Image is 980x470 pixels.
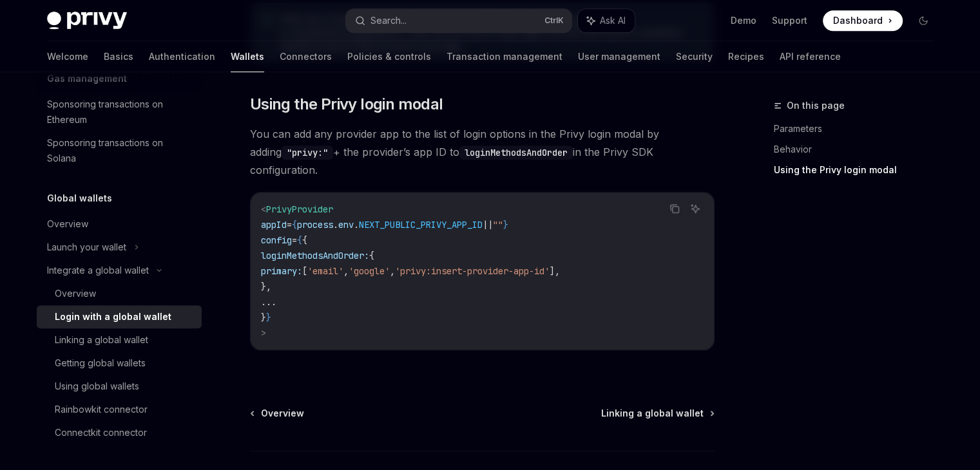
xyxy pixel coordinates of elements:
button: Ask AI [687,200,704,217]
a: Authentication [149,41,215,72]
a: Overview [37,282,202,305]
span: 'privy:insert-provider-app-id' [395,265,550,277]
span: || [483,219,493,230]
span: NEXT_PUBLIC_PRIVY_APP_ID [359,219,483,230]
div: Rainbowkit connector [55,402,148,417]
a: Parameters [774,118,944,139]
a: Using global wallets [37,375,202,398]
div: Integrate a global wallet [47,263,149,278]
span: primary: [261,265,302,277]
div: Search... [370,13,407,28]
a: Dashboard [823,10,903,31]
button: Search...CtrlK [346,9,572,32]
span: PrivyProvider [266,203,333,215]
button: Toggle dark mode [913,10,934,31]
span: env [338,219,354,230]
span: ... [261,296,276,308]
a: Support [772,14,807,27]
span: On this page [787,98,845,113]
a: Sponsoring transactions on Solana [37,131,202,170]
img: dark logo [47,12,127,30]
div: Connectkit connector [55,425,147,440]
a: Getting global wallets [37,352,202,375]
span: . [354,219,359,230]
code: loginMethodsAndOrder [459,146,573,160]
a: Sponsoring transactions on Ethereum [37,93,202,131]
span: Ask AI [600,14,626,27]
span: Linking a global wallet [601,407,704,420]
a: Connectors [280,41,332,72]
div: Linking a global wallet [55,332,148,348]
a: API reference [780,41,841,72]
span: { [369,250,374,261]
a: Policies & controls [347,41,431,72]
span: }, [261,281,271,292]
span: 'google' [349,265,390,277]
div: Using global wallets [55,379,139,394]
span: , [390,265,395,277]
a: Rainbowkit connector [37,398,202,421]
span: } [503,219,508,230]
span: , [343,265,349,277]
span: { [297,234,302,246]
div: Getting global wallets [55,355,146,371]
a: Behavior [774,139,944,160]
div: Overview [55,286,96,301]
button: Copy the contents from the code block [666,200,683,217]
a: Welcome [47,41,88,72]
span: "" [493,219,503,230]
span: config [261,234,292,246]
code: "privy:" [282,146,333,160]
span: You can add any provider app to the list of login options in the Privy login modal by adding + th... [250,125,715,179]
span: appId [261,219,287,230]
span: loginMethodsAndOrder: [261,250,369,261]
a: Using the Privy login modal [774,160,944,180]
a: Linking a global wallet [37,328,202,352]
span: < [261,203,266,215]
span: } [266,312,271,323]
span: = [287,219,292,230]
span: { [292,219,297,230]
span: Dashboard [833,14,883,27]
span: [ [302,265,307,277]
span: . [333,219,338,230]
div: Launch your wallet [47,240,126,255]
span: Using the Privy login modal [250,94,443,115]
a: Connectkit connector [37,421,202,444]
span: } [261,312,266,323]
span: Ctrl K [544,15,564,26]
span: = [292,234,297,246]
a: User management [578,41,660,72]
button: Ask AI [578,9,635,32]
span: Overview [261,407,304,420]
a: Overview [251,407,304,420]
a: Recipes [728,41,764,72]
a: Security [676,41,713,72]
a: Wallets [231,41,264,72]
a: Login with a global wallet [37,305,202,328]
h5: Global wallets [47,191,112,206]
div: Sponsoring transactions on Solana [47,135,194,166]
a: Demo [731,14,756,27]
div: Overview [47,216,88,232]
a: Basics [104,41,133,72]
span: 'email' [307,265,343,277]
div: Login with a global wallet [55,309,171,324]
a: Linking a global wallet [601,407,713,420]
div: Sponsoring transactions on Ethereum [47,97,194,127]
a: Transaction management [447,41,562,72]
span: { [302,234,307,246]
span: process [297,219,333,230]
a: Overview [37,212,202,236]
span: > [261,327,266,339]
span: ], [550,265,560,277]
